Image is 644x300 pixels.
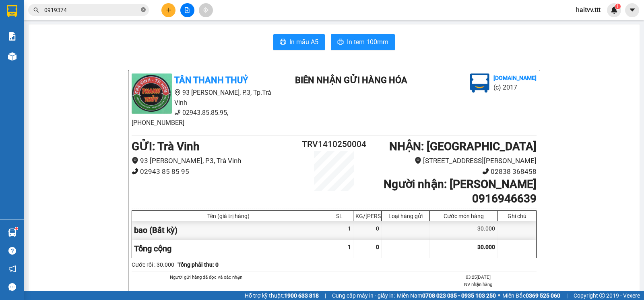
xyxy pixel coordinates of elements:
div: Cước rồi : 30.000 [132,260,174,269]
button: file-add [180,3,194,17]
span: copyright [599,293,605,298]
img: logo.jpg [132,73,172,114]
li: [STREET_ADDRESS][PERSON_NAME] [368,155,537,166]
span: file-add [184,7,190,13]
span: close-circle [141,7,146,12]
div: Loại hàng gửi [384,213,427,219]
span: search [33,7,39,13]
span: environment [132,157,138,164]
div: Cước món hàng [432,213,495,219]
span: 30.000 [477,244,495,250]
button: printerIn mẫu A5 [273,34,325,50]
div: 1 [325,221,353,239]
span: ⚪️ [498,294,500,297]
span: | [566,291,568,300]
strong: 0369 525 060 [526,292,560,299]
div: 0916946639 [52,35,134,46]
b: TÂN THANH THUỶ [174,75,248,85]
span: notification [8,265,16,273]
img: logo-vxr [7,5,17,17]
img: icon-new-feature [611,6,618,14]
b: [DOMAIN_NAME] [493,75,537,81]
button: printerIn tem 100mm [331,34,395,50]
span: aim [203,7,208,13]
li: 93 [PERSON_NAME], P.3, Tp.Trà Vinh [132,88,281,108]
span: | [325,291,326,300]
span: printer [280,39,286,46]
li: 02838 368458 [368,166,537,177]
span: Hỗ trợ kỹ thuật: [245,291,319,300]
div: SL [327,213,351,219]
span: caret-down [629,6,636,14]
span: Miền Bắc [502,291,560,300]
img: solution-icon [8,32,17,41]
span: 1 [616,4,619,9]
button: aim [199,3,213,17]
span: Nhận: [52,7,72,15]
input: Tìm tên, số ĐT hoặc mã đơn [44,6,139,14]
b: NHẬN : [GEOGRAPHIC_DATA] [389,140,537,153]
span: environment [174,89,181,96]
sup: 1 [615,4,621,9]
span: phone [174,109,181,116]
span: phone [482,168,489,175]
span: plus [166,7,171,13]
img: warehouse-icon [8,52,17,61]
span: question-circle [8,247,16,255]
span: Cung cấp máy in - giấy in: [332,291,395,300]
strong: 1900 633 818 [284,292,319,299]
span: message [8,283,16,291]
li: (c) 2017 [493,82,537,92]
span: phone [132,168,138,175]
span: close-circle [141,6,146,14]
span: Gửi: [7,8,19,16]
b: GỬI : Trà Vinh [132,140,200,153]
li: NV nhận hàng [420,281,537,288]
button: plus [161,3,175,17]
div: Tên (giá trị hàng) [134,213,323,219]
img: warehouse-icon [8,229,17,237]
span: In tem 100mm [347,37,388,47]
img: logo.jpg [470,73,489,93]
li: Người gửi hàng đã đọc và xác nhận [148,273,264,281]
button: caret-down [625,3,639,17]
strong: 0708 023 035 - 0935 103 250 [422,292,496,299]
span: Miền Nam [397,291,496,300]
li: 93 [PERSON_NAME], P3, Trà Vinh [132,155,300,166]
div: bao (Bất kỳ) [132,221,325,239]
div: Trà Vinh [7,7,47,26]
div: Ghi chú [500,213,534,219]
b: BIÊN NHẬN GỬI HÀNG HÓA [295,75,407,85]
div: 0 [353,221,382,239]
span: 0 [376,244,379,250]
span: printer [337,39,344,46]
span: environment [415,157,421,164]
li: 03:25[DATE] [420,273,537,281]
b: Tổng phải thu: 0 [178,261,219,268]
div: KG/[PERSON_NAME] [355,213,379,219]
div: 30.000 [6,51,48,60]
sup: 1 [15,227,18,230]
div: [PERSON_NAME] [52,25,134,35]
li: 02943 85 85 95 [132,166,300,177]
span: 1 [348,244,351,250]
span: In mẫu A5 [289,37,318,47]
div: 30.000 [430,221,497,239]
h2: TRV1410250004 [300,138,368,151]
span: Tổng cộng [134,244,171,253]
b: Người nhận : [PERSON_NAME] 0916946639 [384,178,537,205]
div: [GEOGRAPHIC_DATA] [52,7,134,25]
span: CR : [6,51,19,60]
li: 02943.85.85.95, [PHONE_NUMBER] [132,108,281,128]
span: haitvv.ttt [570,5,607,15]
